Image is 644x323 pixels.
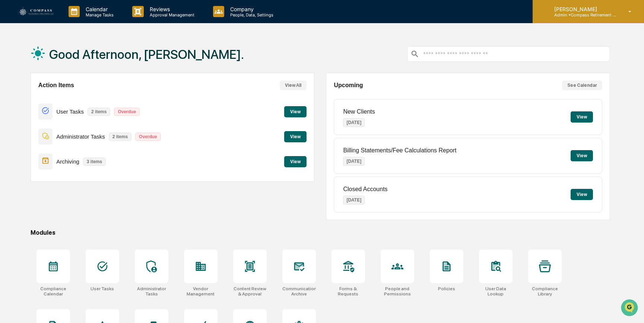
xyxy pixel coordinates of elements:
[127,59,136,68] button: Start new chat
[88,108,110,116] p: 2 items
[74,126,90,132] span: Pylon
[56,108,84,115] p: User Tasks
[233,286,267,297] div: Content Review & Approval
[144,6,198,12] p: Reviews
[31,229,610,236] div: Modules
[4,105,50,118] a: 🔎Data Lookup
[51,91,95,104] a: 🗄️Attestations
[331,286,365,297] div: Forms & Requests
[80,6,117,12] p: Calendar
[343,196,365,205] p: [DATE]
[80,12,117,18] p: Manage Tasks
[56,133,105,140] p: Administrator Tasks
[284,158,307,165] a: View
[56,158,79,165] p: Archiving
[37,286,70,297] div: Compliance Calendar
[620,298,640,319] iframe: Open customer support
[114,108,140,116] p: Overdue
[284,131,307,142] button: View
[562,80,602,90] button: See Calendar
[7,95,13,101] div: 🖐️
[284,133,307,140] a: View
[15,94,48,101] span: Preclearance
[334,82,363,89] h2: Upcoming
[49,47,244,62] h1: Good Afternoon, [PERSON_NAME].
[548,6,618,12] p: [PERSON_NAME]
[54,95,60,101] div: 🗄️
[343,147,456,154] p: Billing Statements/Fee Calculations Report
[343,108,375,115] p: New Clients
[18,7,54,16] img: logo
[224,6,277,12] p: Company
[184,286,218,297] div: Vendor Management
[25,64,94,70] div: We're available if you need us!
[548,12,618,18] p: Admin • Compass Retirement Solutions
[224,12,277,18] p: People, Data, Settings
[284,156,307,167] button: View
[53,126,90,132] a: Powered byPylon
[135,133,161,141] p: Overdue
[15,108,47,115] span: Data Lookup
[479,286,513,297] div: User Data Lookup
[528,286,562,297] div: Compliance Library
[7,109,13,115] div: 🔎
[343,157,365,166] p: [DATE]
[7,16,136,28] p: How can we help?
[280,80,307,90] button: View All
[144,12,198,18] p: Approval Management
[61,94,92,101] span: Attestations
[438,286,455,291] div: Policies
[571,150,593,161] button: View
[109,133,131,141] p: 2 items
[381,286,414,297] div: People and Permissions
[571,111,593,123] button: View
[571,189,593,200] button: View
[282,286,316,297] div: Communications Archive
[38,82,74,89] h2: Action Items
[4,91,51,104] a: 🖐️Preclearance
[91,286,114,291] div: User Tasks
[83,158,106,166] p: 3 items
[135,286,168,297] div: Administrator Tasks
[284,106,307,117] button: View
[343,186,387,193] p: Closed Accounts
[7,57,21,70] img: 1746055101610-c473b297-6a78-478c-a979-82029cc54cd1
[343,118,365,127] p: [DATE]
[25,57,122,64] div: Start new chat
[284,108,307,115] a: View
